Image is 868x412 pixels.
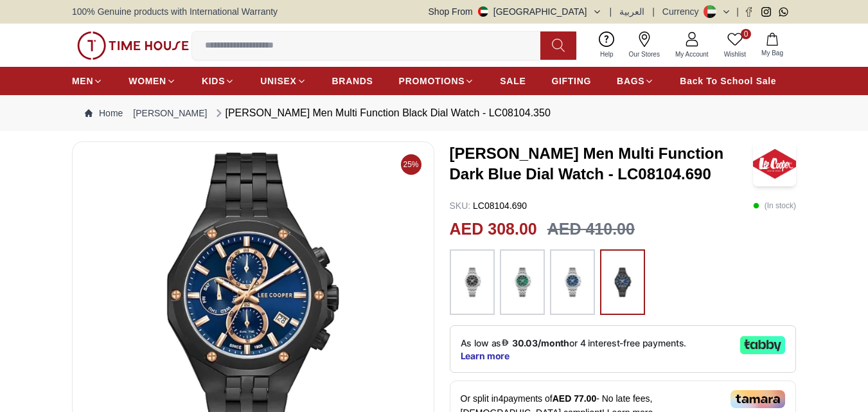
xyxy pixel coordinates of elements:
[332,75,373,87] span: BRANDS
[133,107,207,120] a: [PERSON_NAME]
[506,256,538,309] img: ...
[607,256,639,309] img: ...
[77,31,189,60] img: ...
[500,75,526,87] span: SALE
[399,75,465,87] span: PROMOTIONS
[450,217,537,242] h2: AED 308.00
[680,69,776,93] a: Back To School Sale
[595,49,619,59] span: Help
[128,75,166,87] span: WOMEN
[624,49,665,59] span: Our Stores
[617,69,654,93] a: BAGS
[670,49,714,59] span: My Account
[754,30,791,60] button: My Bag
[260,75,296,87] span: UNISEX
[621,29,668,62] a: Our Stores
[547,217,635,242] h3: AED 410.00
[731,390,785,408] img: Tamara
[399,69,475,93] a: PROMOTIONS
[753,199,796,212] p: ( In stock )
[85,107,123,120] a: Home
[213,105,551,121] div: [PERSON_NAME] Men Multi Function Black Dial Watch - LC08104.350
[551,75,591,87] span: GIFTING
[761,7,771,17] a: Instagram
[619,5,644,18] button: العربية
[753,141,796,186] img: LEE COOPER Men Multi Function Dark Blue Dial Watch - LC08104.690
[553,393,596,404] span: AED 77.00
[478,6,488,17] img: United Arab Emirates
[456,256,488,309] img: ...
[332,69,373,93] a: BRANDS
[202,69,235,93] a: KIDS
[617,75,644,87] span: BAGS
[260,69,306,93] a: UNISEX
[652,5,655,18] span: |
[450,199,527,212] p: LC08104.690
[592,29,621,62] a: Help
[500,69,526,93] a: SALE
[716,29,754,62] a: 0Wishlist
[610,5,612,18] span: |
[741,29,751,39] span: 0
[662,5,704,18] div: Currency
[401,154,421,175] span: 25%
[450,143,754,184] h3: [PERSON_NAME] Men Multi Function Dark Blue Dial Watch - LC08104.690
[128,69,176,93] a: WOMEN
[736,5,739,18] span: |
[719,49,751,59] span: Wishlist
[744,7,754,17] a: Facebook
[202,75,225,87] span: KIDS
[72,95,796,131] nav: Breadcrumb
[429,5,602,18] button: Shop From[GEOGRAPHIC_DATA]
[756,48,788,58] span: My Bag
[551,69,591,93] a: GIFTING
[72,5,278,18] span: 100% Genuine products with International Warranty
[680,75,776,87] span: Back To School Sale
[72,75,93,87] span: MEN
[779,7,788,17] a: Whatsapp
[72,69,103,93] a: MEN
[450,201,471,211] span: SKU :
[556,256,589,309] img: ...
